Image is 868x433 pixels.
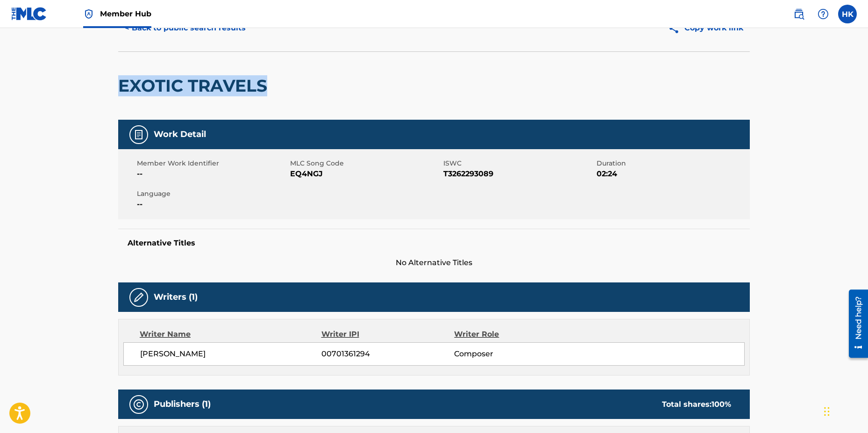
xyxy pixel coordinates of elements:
h5: Alternative Titles [128,238,740,248]
iframe: Chat Widget [821,388,868,433]
button: Copy work link [662,16,750,40]
span: ISWC [443,159,594,168]
span: No Alternative Titles [118,257,750,268]
iframe: Resource Center [842,286,868,361]
span: Member Hub [100,8,151,19]
div: User Menu [838,5,857,23]
h5: Writers (1) [154,292,198,303]
div: Writer Role [454,329,575,340]
span: Composer [454,348,575,360]
span: -- [137,199,288,210]
span: Duration [597,159,747,168]
span: T3262293089 [443,168,594,180]
div: Chat-widget [821,388,868,433]
img: Publishers [133,399,144,410]
span: [PERSON_NAME] [140,348,321,360]
span: Language [137,189,288,199]
button: < Back to public search results [118,16,252,40]
div: Træk [824,397,830,426]
span: 00701361294 [321,348,454,360]
div: Writer IPI [321,329,455,340]
h5: Publishers (1) [154,399,211,410]
span: 100 % [711,400,731,409]
img: help [818,8,829,20]
a: Public Search [790,5,808,23]
div: Writer Name [140,329,321,340]
img: Copy work link [668,22,684,34]
span: Member Work Identifier [137,159,288,168]
span: 02:24 [597,168,747,180]
div: Total shares: [662,399,731,410]
img: MLC Logo [11,7,47,21]
img: Work Detail [133,129,144,140]
div: Help [814,5,832,23]
h2: EXOTIC TRAVELS [118,75,272,96]
h5: Work Detail [154,129,206,140]
span: -- [137,168,288,180]
span: EQ4NGJ [290,168,441,180]
img: Top Rightsholder [83,8,94,20]
img: Writers [133,292,144,303]
img: search [793,8,804,20]
span: MLC Song Code [290,159,441,168]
